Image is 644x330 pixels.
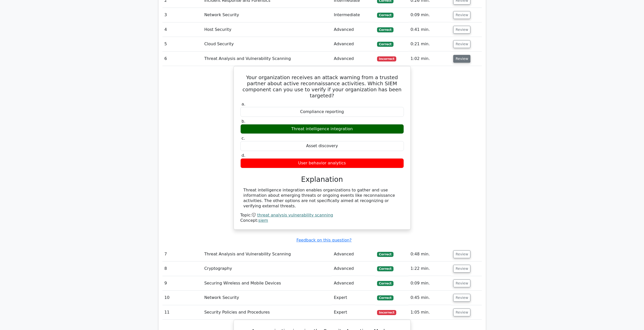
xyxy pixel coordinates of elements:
div: Topic: [240,213,404,218]
td: 8 [162,261,202,276]
td: 11 [162,305,202,320]
td: 1:05 min. [408,305,451,320]
td: Advanced [332,276,375,291]
td: Security Policies and Procedures [202,305,332,320]
td: 5 [162,37,202,51]
a: Feedback on this question? [296,238,351,243]
span: Correct [377,13,393,18]
div: Compliance reporting [240,107,404,117]
span: b. [242,119,245,124]
td: 7 [162,247,202,261]
a: threat analysis vulnerability scanning [257,213,333,217]
td: Cloud Security [202,37,332,51]
a: siem [258,218,268,223]
td: 1:22 min. [408,261,451,276]
span: Correct [377,295,393,300]
button: Review [453,55,470,63]
span: c. [242,136,245,141]
td: 10 [162,291,202,305]
td: 4 [162,23,202,37]
td: Advanced [332,247,375,261]
h5: Your organization receives an attack warning from a trusted partner about active reconnaissance a... [240,74,404,99]
td: Advanced [332,52,375,66]
td: 6 [162,52,202,66]
td: Advanced [332,261,375,276]
td: Cryptography [202,261,332,276]
span: Correct [377,42,393,47]
span: Incorrect [377,310,397,315]
td: Advanced [332,37,375,51]
td: Network Security [202,291,332,305]
span: Correct [377,27,393,32]
td: 0:21 min. [408,37,451,51]
td: Advanced [332,23,375,37]
td: 3 [162,8,202,22]
button: Review [453,40,470,48]
td: 1:02 min. [408,52,451,66]
td: 0:09 min. [408,276,451,291]
div: Concept: [240,218,404,223]
span: Correct [377,281,393,286]
td: Threat Analysis and Vulnerability Scanning [202,52,332,66]
span: Incorrect [377,56,397,61]
td: 0:48 min. [408,247,451,261]
td: 0:41 min. [408,23,451,37]
td: 0:45 min. [408,291,451,305]
td: Host Security [202,23,332,37]
h3: Explanation [243,175,401,184]
button: Review [453,294,470,302]
span: Correct [377,252,393,257]
div: Threat intelligence integration [240,124,404,134]
div: User behavior analytics [240,158,404,168]
td: Threat Analysis and Vulnerability Scanning [202,247,332,261]
div: Threat intelligence integration enables organizations to gather and use information about emergin... [243,188,401,209]
button: Review [453,250,470,258]
button: Review [453,265,470,273]
td: Intermediate [332,8,375,22]
button: Review [453,279,470,287]
span: d. [242,153,245,158]
button: Review [453,11,470,19]
td: Expert [332,305,375,320]
td: Network Security [202,8,332,22]
button: Review [453,26,470,34]
td: 0:09 min. [408,8,451,22]
td: 9 [162,276,202,291]
span: a. [242,102,245,106]
button: Review [453,309,470,316]
td: Securing Wireless and Mobile Devices [202,276,332,291]
td: Expert [332,291,375,305]
div: Asset discovery [240,141,404,151]
span: Correct [377,266,393,271]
